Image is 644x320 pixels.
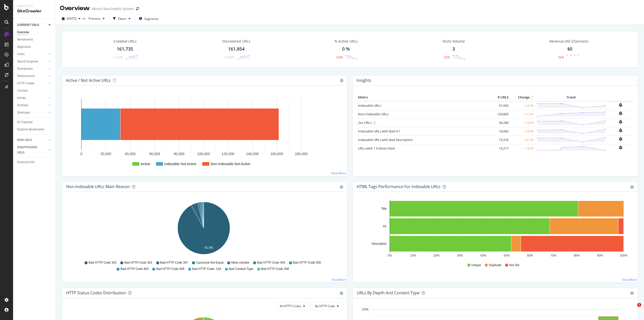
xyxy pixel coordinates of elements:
[17,81,47,86] a: HTTP Codes
[535,94,607,101] th: Trend
[558,55,564,59] div: N/A
[66,94,341,172] div: A chart.
[118,17,127,21] div: Filters
[17,103,47,108] a: Outlinks
[510,118,535,127] td: +1.8 %
[136,7,139,11] div: arrow-right-arrow-left
[270,152,283,156] text: 160,000
[17,52,25,57] div: Visits
[66,200,341,258] div: A chart.
[295,152,308,156] text: 180,000
[357,94,490,101] th: Metric
[261,267,289,271] span: Bad HTTP Code 308
[60,4,90,13] div: Overview
[224,55,234,59] div: +1.33%
[358,112,389,116] a: Non-Indexable URLs
[471,263,481,267] span: Unique
[510,110,535,118] td: +1.2 %
[17,59,47,64] a: Search Engines
[17,137,47,143] a: NEW URLS
[17,110,47,115] a: Sitemaps
[17,103,28,108] div: Outlinks
[619,103,622,107] div: bell-plus
[17,66,33,72] div: Distribution
[510,135,535,144] td: +4.1 %
[17,22,39,28] div: CURRENT URLS
[340,292,343,295] div: gear
[275,302,309,310] button: All HTTP Codes
[17,4,52,8] div: Analytics
[87,15,107,23] button: Previous
[17,127,52,132] a: Explorer Bookmarks
[231,261,249,265] span: Meta noindex
[17,37,52,42] a: Movements
[222,39,250,44] div: Discovered URLs
[619,111,622,115] div: bell-plus
[67,16,76,21] span: 2025 Oct. 5th
[342,46,350,52] div: 0 %
[205,246,213,250] text: 91.9%
[357,184,440,189] div: HTML Tags Performance for Indexable URLs
[17,120,52,125] a: Url Explorer
[574,254,580,257] text: 80%
[246,152,259,156] text: 140,000
[630,292,634,295] div: gear
[17,88,28,93] div: Content
[80,152,83,156] text: 0
[627,303,639,315] iframe: Intercom live chat
[433,254,439,257] text: 20%
[87,16,101,21] span: Previous
[622,277,637,282] a: View More
[619,128,622,132] div: bell-plus
[311,302,343,310] button: By HTTP Code
[630,185,634,189] div: gear
[17,110,30,115] div: Sitemaps
[358,120,372,125] a: 2xx URLs
[66,290,126,295] div: HTTP Status Codes Distribution
[358,137,413,142] a: Indexable URLs with Bad Description
[192,267,221,271] span: Bad HTTP Code -104
[489,263,501,267] span: Duplicate
[120,267,148,271] span: Bad HTTP Code 403
[381,207,387,210] text: Title
[331,171,346,175] a: View More
[17,66,47,72] a: Distribution
[17,160,52,165] a: Analysis Info
[510,94,535,101] th: Change
[17,52,47,57] a: Visits
[358,129,400,133] a: Indexable URLs with Bad H1
[17,30,29,35] div: Overview
[480,254,486,257] text: 40%
[17,37,33,42] div: Movements
[197,152,210,156] text: 100,000
[334,39,358,44] div: % Active URLs
[17,81,34,86] div: HTTP Codes
[280,304,301,308] span: All HTTP Codes
[17,160,35,165] div: Analysis Info
[117,46,133,52] div: 161,735
[315,304,335,308] span: By HTTP Code
[597,254,603,257] text: 90%
[113,55,123,59] div: +1.33%
[17,74,35,79] div: Performance
[17,8,52,14] div: SiteCrawler
[549,39,588,44] span: Revenue (All Channels)
[490,144,510,153] td: 13,217
[144,17,158,21] span: Segments
[510,101,535,110] td: +2.0 %
[17,120,33,125] div: Url Explorer
[164,162,196,166] text: Indexable Not Active
[293,261,321,265] span: Bad HTTP Code 500
[527,254,533,257] text: 60%
[17,44,31,50] div: Segments
[17,137,32,143] div: NEW URLS
[442,39,465,44] div: Visits Volume
[619,146,622,150] div: bell-plus
[229,267,253,271] span: Bad Content-Type
[66,184,130,189] div: Non-Indexable URLs Main Reason
[620,254,627,257] text: 100%
[490,135,510,144] td: 15,318
[490,118,510,127] td: 34,284
[510,127,535,135] td: +2.0 %
[17,22,47,28] a: CURRENT URLS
